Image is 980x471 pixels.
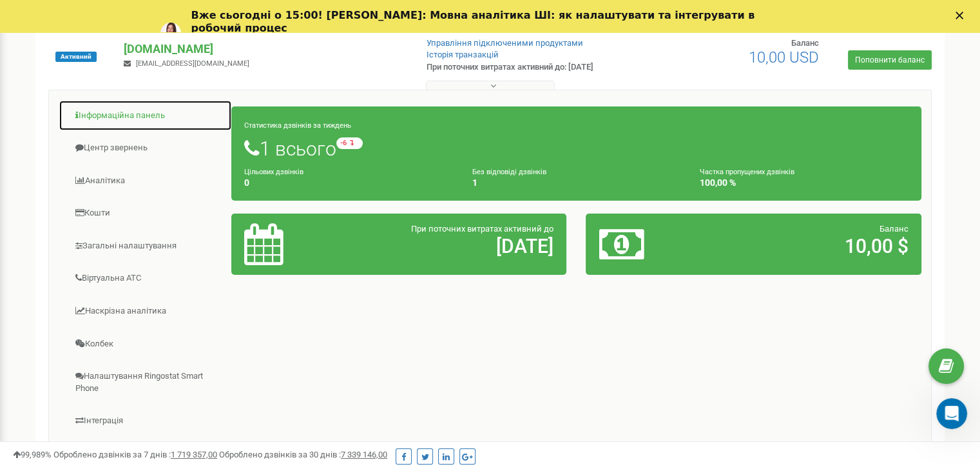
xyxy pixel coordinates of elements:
[354,235,553,257] h2: [DATE]
[59,230,232,262] a: Загальні налаштування
[879,224,908,234] span: Баланс
[700,178,908,188] h4: 100,00 %
[59,100,232,132] a: Інформаційна панель
[59,132,232,164] a: Центр звернень
[244,137,908,159] h1: 1 всього
[160,23,181,43] img: Profile image for Yuliia
[956,12,968,19] div: Закрыть
[244,168,303,176] small: Цільових дзвінків
[427,38,583,48] a: Управління підключеними продуктами
[472,178,681,188] h4: 1
[427,50,499,59] a: Історія транзакцій
[55,52,97,62] span: Активний
[59,361,232,404] a: Налаштування Ringostat Smart Phone
[191,9,755,34] b: Вже сьогодні о 15:00! [PERSON_NAME]: Мовна аналітика ШІ: як налаштувати та інтегрувати в робочий ...
[244,121,351,130] small: Статистика дзвінків за тиждень
[59,165,232,197] a: Аналiтика
[59,197,232,229] a: Кошти
[791,38,819,48] span: Баланс
[219,450,387,459] span: Оброблено дзвінків за 30 днів :
[936,398,967,429] iframe: Intercom live chat
[59,328,232,360] a: Колбек
[700,168,794,176] small: Частка пропущених дзвінків
[53,450,217,459] span: Оброблено дзвінків за 7 днів :
[124,41,405,57] p: [DOMAIN_NAME]
[341,450,387,459] u: 7 339 146,00
[59,296,232,327] a: Наскрізна аналітика
[171,450,217,459] u: 1 719 357,00
[59,263,232,294] a: Віртуальна АТС
[749,48,819,66] span: 10,00 USD
[472,168,546,176] small: Без відповіді дзвінків
[59,438,232,470] a: Mini CRM
[411,224,553,234] span: При поточних витратах активний до
[13,450,52,459] span: 99,989%
[336,137,363,149] small: -6
[59,405,232,437] a: Інтеграція
[848,50,932,70] a: Поповнити баланс
[244,178,453,188] h4: 0
[136,59,249,68] span: [EMAIL_ADDRESS][DOMAIN_NAME]
[427,61,633,74] p: При поточних витратах активний до: [DATE]
[709,235,908,257] h2: 10,00 $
